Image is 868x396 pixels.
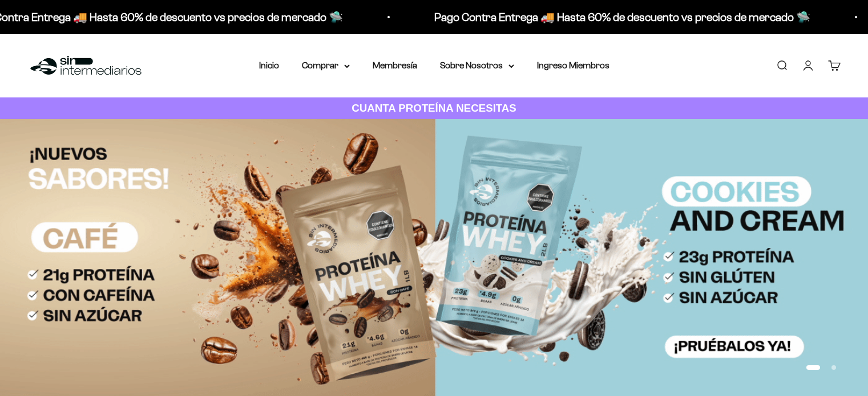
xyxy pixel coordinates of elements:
a: Inicio [259,60,279,70]
a: Ingreso Miembros [537,60,609,70]
summary: Sobre Nosotros [440,58,514,73]
a: Membresía [373,60,417,70]
summary: Comprar [302,58,350,73]
p: Pago Contra Entrega 🚚 Hasta 60% de descuento vs precios de mercado 🛸 [390,8,766,26]
strong: CUANTA PROTEÍNA NECESITAS [352,102,516,114]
